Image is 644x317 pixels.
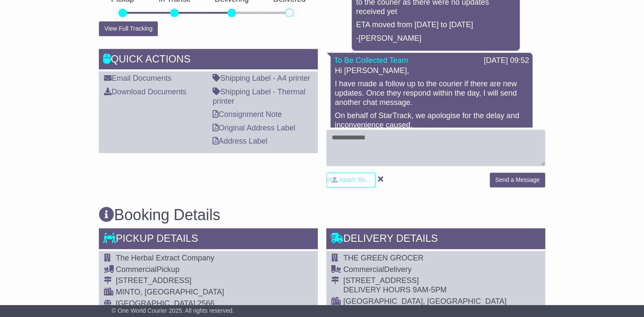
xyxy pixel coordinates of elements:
[116,254,214,262] span: The Herbal Extract Company
[326,228,545,251] div: Delivery Details
[197,299,214,308] span: 2566
[99,21,158,36] button: View Full Tracking
[334,56,408,65] a: To Be Collected Team
[343,265,384,274] span: Commercial
[99,228,318,251] div: Pickup Details
[104,88,186,96] a: Download Documents
[213,88,305,105] a: Shipping Label - Thermal printer
[116,265,157,274] span: Commercial
[213,124,295,132] a: Original Address Label
[335,111,528,130] p: On behalf of StarTrack, we apologise for the delay and inconvenience caused.
[116,299,195,308] span: [GEOGRAPHIC_DATA]
[213,110,282,119] a: Consignment Note
[116,276,245,286] div: [STREET_ADDRESS]
[356,34,515,43] p: -[PERSON_NAME]
[343,265,507,275] div: Delivery
[116,288,245,297] div: MINTO, [GEOGRAPHIC_DATA]
[484,56,529,65] div: [DATE] 09:52
[343,286,507,295] div: DELIVERY HOURS 9AM-5PM
[343,276,507,286] div: [STREET_ADDRESS]
[490,173,545,187] button: Send a Message
[104,74,171,82] a: Email Documents
[356,20,515,30] p: ETA moved from [DATE] to [DATE]
[213,74,310,82] a: Shipping Label - A4 printer
[335,79,528,107] p: I have made a follow up to the courier if there are new updates. Once they respond within the day...
[116,265,245,275] div: Pickup
[343,254,423,262] span: THE GREEN GROCER
[99,49,318,72] div: Quick Actions
[213,137,267,145] a: Address Label
[335,66,528,76] p: Hi [PERSON_NAME],
[99,207,545,224] h3: Booking Details
[112,307,234,314] span: © One World Courier 2025. All rights reserved.
[343,297,507,306] div: [GEOGRAPHIC_DATA], [GEOGRAPHIC_DATA]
